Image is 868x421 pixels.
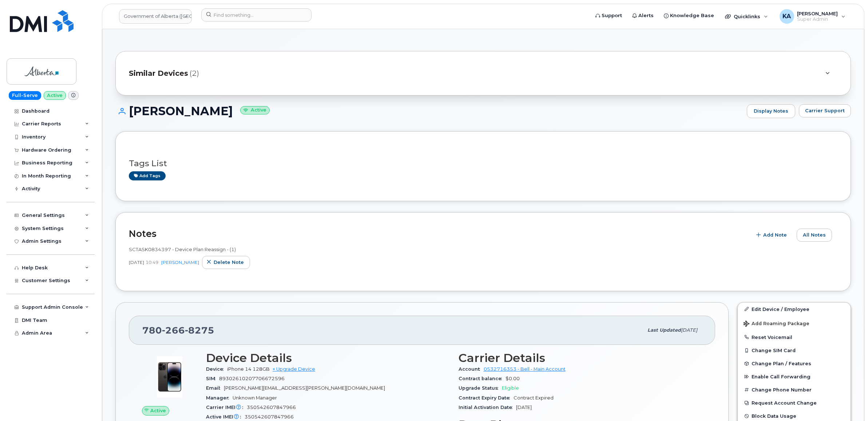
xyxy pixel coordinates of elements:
[129,68,188,79] span: Similar Devices
[459,366,484,372] span: Account
[738,383,851,396] button: Change Phone Number
[738,331,851,344] button: Reset Voicemail
[459,351,702,365] h3: Carrier Details
[129,246,236,252] span: SCTASK0834397 - Device Plan Reassign - (1)
[516,405,532,410] span: [DATE]
[273,366,315,372] a: + Upgrade Device
[129,259,144,265] span: [DATE]
[752,229,793,242] button: Add Note
[738,370,851,383] button: Enable Call Forwarding
[738,344,851,357] button: Change SIM Card
[185,325,214,336] span: 8275
[744,321,809,328] span: Add Roaming Package
[219,376,285,381] span: 89302610207706672596
[150,407,166,414] span: Active
[763,231,787,238] span: Add Note
[129,228,748,239] h2: Notes
[484,366,566,372] a: 0532716353 - Bell - Main Account
[502,385,519,391] span: Eligible
[799,104,851,117] button: Carrier Support
[738,396,851,409] button: Request Account Change
[752,374,810,379] span: Enable Call Forwarding
[240,106,270,114] small: Active
[797,229,832,242] button: All Notes
[245,414,294,420] span: 350542607847966
[206,385,224,391] span: Email
[459,405,516,410] span: Initial Activation Date
[803,231,826,238] span: All Notes
[206,395,233,401] span: Manager
[206,405,247,410] span: Carrier IMEI
[146,259,158,265] span: 10:49
[459,395,514,401] span: Contract Expiry Date
[129,171,166,180] a: Add tags
[747,104,795,118] a: Display Notes
[738,357,851,370] button: Change Plan / Features
[224,385,385,391] span: [PERSON_NAME][EMAIL_ADDRESS][PERSON_NAME][DOMAIN_NAME]
[115,105,743,117] h1: [PERSON_NAME]
[161,260,199,265] a: [PERSON_NAME]
[206,351,450,365] h3: Device Details
[129,159,837,168] h3: Tags List
[214,259,244,266] span: Delete note
[233,395,277,401] span: Unknown Manager
[202,256,250,269] button: Delete note
[805,107,845,114] span: Carrier Support
[142,325,214,336] span: 780
[227,366,270,372] span: iPhone 14 128GB
[506,376,520,381] span: $0.00
[206,366,227,372] span: Device
[738,303,851,316] a: Edit Device / Employee
[247,405,296,410] span: 350542607847966
[738,316,851,331] button: Add Roaming Package
[190,68,199,79] span: (2)
[647,327,681,333] span: Last updated
[752,361,811,366] span: Change Plan / Features
[459,376,506,381] span: Contract balance
[206,414,245,420] span: Active IMEI
[162,325,185,336] span: 266
[148,355,191,399] img: image20231002-3703462-njx0qo.jpeg
[459,385,502,391] span: Upgrade Status
[206,376,219,381] span: SIM
[514,395,554,401] span: Contract Expired
[681,327,697,333] span: [DATE]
